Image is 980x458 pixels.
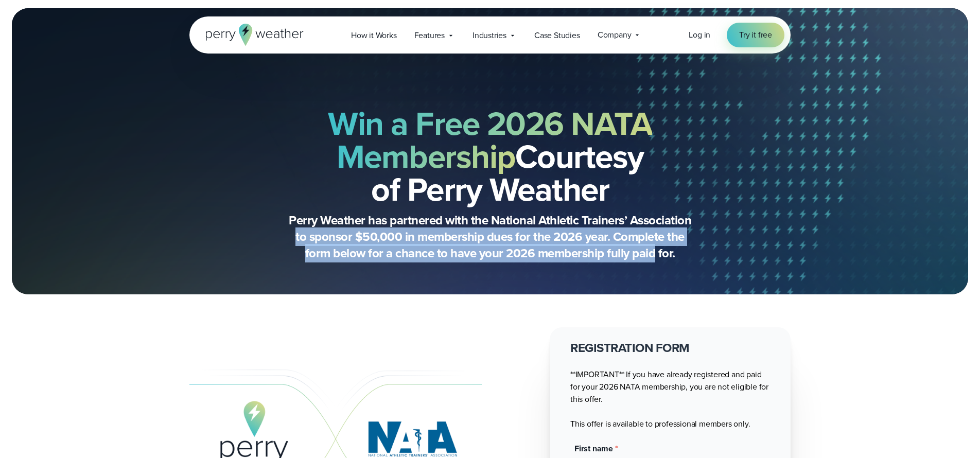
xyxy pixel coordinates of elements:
[689,29,710,41] a: Log in
[534,29,580,42] span: Case Studies
[570,340,770,430] div: **IMPORTANT** If you have already registered and paid for your 2026 NATA membership, you are not ...
[342,25,406,46] a: How it Works
[598,29,632,41] span: Company
[739,29,772,41] span: Try it free
[574,443,613,454] span: First name
[241,107,739,206] h2: Courtesy of Perry Weather
[351,29,397,42] span: How it Works
[727,23,784,47] a: Try it free
[328,99,652,181] strong: Win a Free 2026 NATA Membership
[414,29,445,42] span: Features
[689,29,710,41] span: Log in
[526,25,589,46] a: Case Studies
[570,339,690,357] strong: REGISTRATION FORM
[284,212,696,261] p: Perry Weather has partnered with the National Athletic Trainers’ Association to sponsor $50,000 i...
[472,29,506,42] span: Industries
